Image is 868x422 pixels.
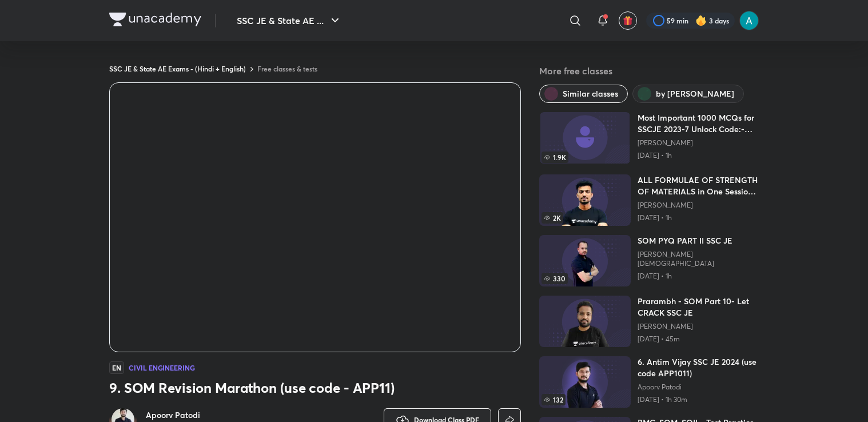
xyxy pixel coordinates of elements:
h6: Prarambh - SOM Part 10- Let CRACK SSC JE [638,296,759,319]
h6: 6. Antim Vijay SSC JE 2024 (use code APP1011) [638,356,759,379]
p: [DATE] • 1h 30m [638,395,759,404]
a: [PERSON_NAME][DEMOGRAPHIC_DATA] [638,250,759,268]
span: 330 [541,273,568,284]
span: 132 [541,394,566,405]
span: Similar classes [563,88,618,99]
h3: 9. SOM Revision Marathon (use code - APP11) [109,379,521,397]
button: Similar classes [539,85,628,103]
img: streak [695,15,707,26]
a: Company Logo [109,13,201,29]
a: Apoorv Patodi [638,383,759,392]
p: [DATE] • 1h [638,151,759,160]
h6: ALL FORMULAE OF STRENGTH OF MATERIALS in One Session | SANDEEP11 [638,174,759,197]
a: [PERSON_NAME] [638,322,759,331]
a: [PERSON_NAME] [638,138,759,148]
button: avatar [619,11,637,30]
p: [DATE] • 45m [638,335,759,344]
h4: Civil Engineering [129,364,195,371]
a: Free classes & tests [257,64,317,73]
span: by Apoorv Patodi [656,88,734,99]
h6: SOM PYQ PART II SSC JE [638,235,759,246]
p: [DATE] • 1h [638,272,759,281]
a: SSC JE & State AE Exams - (Hindi + English) [109,64,246,73]
a: Apoorv Patodi [146,409,242,421]
img: Company Logo [109,13,201,26]
img: avatar [623,15,633,26]
p: [DATE] • 1h [638,213,759,222]
h6: Most Important 1000 MCQs for SSCJE 2023-7 Unlock Code:- CIVILGURU [638,112,759,135]
img: Ajay Singh [739,11,759,30]
button: by Apoorv Patodi [632,85,744,103]
h5: More free classes [539,64,759,78]
span: 2K [541,212,563,224]
span: EN [109,361,124,374]
button: SSC JE & State AE ... [230,9,349,32]
span: 1.9K [541,152,568,163]
iframe: Class [110,83,520,352]
a: [PERSON_NAME] [638,201,759,210]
